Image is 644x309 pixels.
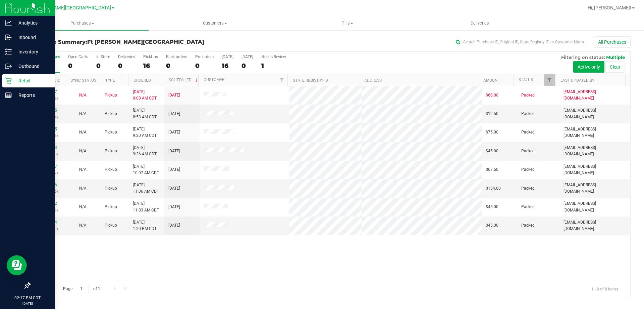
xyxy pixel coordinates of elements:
span: [DATE] [168,129,180,136]
span: Pickup [105,204,117,210]
inline-svg: Analytics [5,20,12,26]
span: $154.00 [486,185,501,192]
div: 0 [68,62,88,70]
span: Pickup [105,148,117,154]
span: Purchases [16,20,149,26]
p: Retail [12,77,52,85]
span: [DATE] [168,148,180,154]
p: Reports [12,91,52,99]
span: [DATE] 1:20 PM CDT [133,219,157,232]
span: Page of 1 [57,284,106,294]
iframe: Resource center [7,255,27,275]
div: 16 [143,62,158,70]
span: [DATE] 11:06 AM CDT [133,182,159,195]
span: Pickup [105,129,117,136]
span: [DATE] [168,92,180,99]
div: Open Carts [68,54,88,59]
a: 11815985 [38,108,57,113]
a: Customers [149,16,281,30]
p: Inbound [12,33,52,41]
span: [EMAIL_ADDRESS][DOMAIN_NAME] [563,200,626,213]
inline-svg: Reports [5,92,12,99]
span: [DATE] 8:53 AM CDT [133,107,157,120]
p: [DATE] [3,301,52,306]
p: 02:17 PM CDT [3,295,52,301]
span: Ft [PERSON_NAME][GEOGRAPHIC_DATA] [87,39,204,45]
div: 0 [166,62,187,70]
span: [EMAIL_ADDRESS][DOMAIN_NAME] [563,145,626,157]
span: $45.00 [486,222,498,229]
inline-svg: Outbound [5,63,12,70]
span: [EMAIL_ADDRESS][DOMAIN_NAME] [563,107,626,120]
span: Not Applicable [79,149,87,153]
span: Pickup [105,222,117,229]
button: N/A [79,185,87,192]
span: Packed [521,222,535,229]
button: N/A [79,111,87,117]
th: Address [359,74,478,86]
span: [DATE] [168,185,180,192]
span: Not Applicable [79,130,87,134]
div: [DATE] [222,54,233,59]
span: [DATE] [168,111,180,117]
span: Hi, [PERSON_NAME]! [588,5,631,10]
div: PickUps [143,54,158,59]
span: Packed [521,111,535,117]
span: [DATE] 11:03 AM CDT [133,200,159,213]
span: $45.00 [486,148,498,154]
div: 0 [241,62,253,70]
span: Not Applicable [79,186,87,191]
span: Packed [521,129,535,136]
button: N/A [79,222,87,229]
div: Back-orders [166,54,187,59]
span: [EMAIL_ADDRESS][DOMAIN_NAME] [563,219,626,232]
span: 1 - 8 of 8 items [586,284,624,294]
a: Scheduled [169,78,199,82]
a: Type [105,78,115,83]
div: 0 [96,62,110,70]
span: $12.50 [486,111,498,117]
span: [EMAIL_ADDRESS][DOMAIN_NAME] [563,163,626,176]
a: Tills [281,16,414,30]
a: Sync Status [70,78,96,83]
a: 11817446 [38,183,57,187]
span: Multiple [606,54,625,60]
div: Deliveries [118,54,135,59]
span: [EMAIL_ADDRESS][DOMAIN_NAME] [563,126,626,139]
div: In Store [96,54,110,59]
span: [EMAIL_ADDRESS][DOMAIN_NAME] [563,182,626,195]
a: 11816703 [38,145,57,150]
span: Not Applicable [79,204,87,209]
div: 0 [195,62,214,70]
div: Needs Review [261,54,286,59]
a: 11817167 [38,164,57,169]
button: N/A [79,148,87,154]
span: [DATE] [168,222,180,229]
span: Not Applicable [79,223,87,228]
span: [DATE] [168,166,180,173]
button: Active only [573,61,604,73]
div: 16 [222,62,233,70]
span: $67.50 [486,166,498,173]
a: 11815907 [38,89,57,94]
span: Packed [521,92,535,99]
span: [DATE] 9:26 AM CDT [133,145,157,157]
inline-svg: Inbound [5,34,12,41]
span: Ft [PERSON_NAME][GEOGRAPHIC_DATA] [22,5,111,11]
a: 11817572 [38,201,57,206]
span: Packed [521,185,535,192]
div: 1 [261,62,286,70]
button: All Purchases [594,36,631,48]
a: 11816335 [38,127,57,131]
span: $75.00 [486,129,498,136]
span: Pickup [105,111,117,117]
a: 11818594 [38,220,57,225]
h3: Purchase Summary: [30,39,230,45]
span: Not Applicable [79,111,87,116]
a: Last Updated By [560,78,594,83]
span: Pickup [105,166,117,173]
button: N/A [79,166,87,173]
input: Search Purchase ID, Original ID, State Registry ID or Customer Name... [453,37,587,47]
button: N/A [79,204,87,210]
a: Deliveries [414,16,546,30]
